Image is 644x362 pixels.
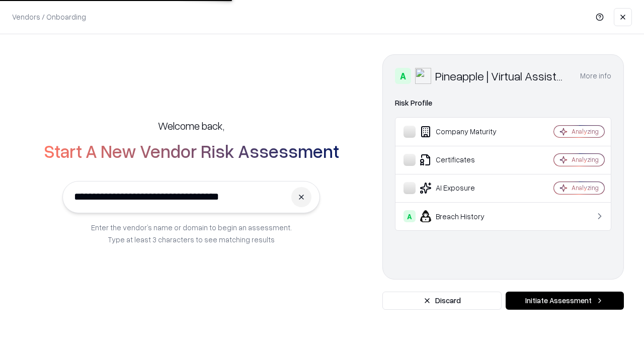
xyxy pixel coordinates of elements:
[404,182,524,194] div: AI Exposure
[382,292,502,310] button: Discard
[415,68,431,84] img: Pineapple | Virtual Assistant Agency
[435,68,568,84] div: Pineapple | Virtual Assistant Agency
[572,155,599,164] div: Analyzing
[158,119,224,133] h5: Welcome back,
[44,141,339,161] h2: Start A New Vendor Risk Assessment
[506,292,624,310] button: Initiate Assessment
[572,184,599,192] div: Analyzing
[580,67,611,85] button: More info
[12,12,86,22] p: Vendors / Onboarding
[404,154,524,166] div: Certificates
[395,68,411,84] div: A
[572,127,599,136] div: Analyzing
[404,210,416,222] div: A
[395,97,611,109] div: Risk Profile
[404,126,524,138] div: Company Maturity
[404,210,524,222] div: Breach History
[91,221,292,245] p: Enter the vendor’s name or domain to begin an assessment. Type at least 3 characters to see match...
